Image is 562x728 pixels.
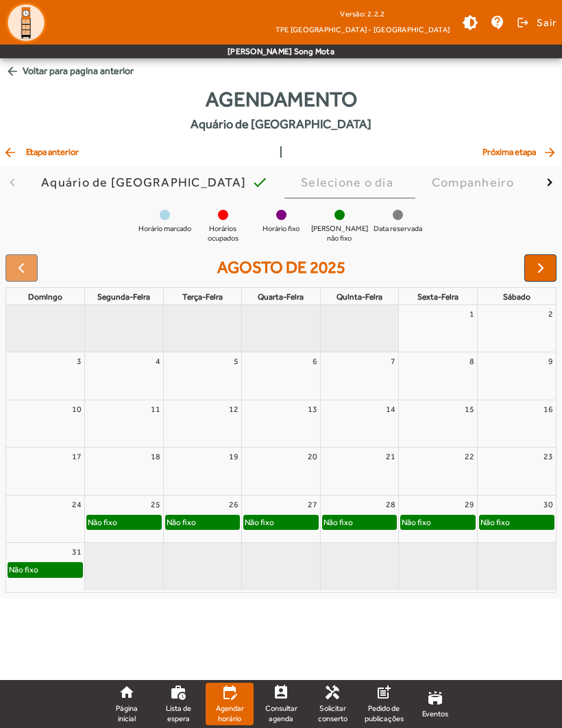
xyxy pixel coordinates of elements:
[543,145,559,159] mat-icon: arrow_forward
[310,352,320,370] a: 6 de agosto de 2025
[206,84,357,114] span: Agendamento
[515,12,557,33] button: Sair
[432,175,520,189] div: Companheiro
[242,352,321,400] td: 6 de agosto de 2025
[148,496,163,513] a: 25 de agosto de 2025
[541,400,556,418] a: 16 de agosto de 2025
[305,496,320,513] a: 27 de agosto de 2025
[3,144,79,160] span: Etapa anterior
[242,495,321,543] td: 27 de agosto de 2025
[87,515,118,529] div: Não fixo
[462,496,477,513] a: 29 de agosto de 2025
[6,543,85,590] td: 31 de agosto de 2025
[305,400,320,418] a: 13 de agosto de 2025
[399,448,478,496] td: 22 de agosto de 2025
[3,145,19,159] mat-icon: arrow_back
[6,495,85,543] td: 24 de agosto de 2025
[273,684,289,701] mat-icon: perm_contact_calendar
[180,289,225,304] a: terça-feira
[305,448,320,465] a: 20 de agosto de 2025
[226,496,241,513] a: 26 de agosto de 2025
[477,495,556,543] td: 30 de agosto de 2025
[365,703,404,723] span: Pedido de publicações
[148,400,163,418] a: 11 de agosto de 2025
[541,496,556,513] a: 30 de agosto de 2025
[211,703,248,723] span: Agendar horário
[262,223,300,233] span: Horário fixo
[477,352,556,400] td: 9 de agosto de 2025
[242,448,321,496] td: 20 de agosto de 2025
[226,448,241,465] a: 19 de agosto de 2025
[462,448,477,465] a: 22 de agosto de 2025
[462,400,477,418] a: 15 de agosto de 2025
[95,289,153,304] a: segunda-feira
[6,352,85,400] td: 3 de agosto de 2025
[160,703,197,723] span: Lista de espera
[320,352,399,400] td: 7 de agosto de 2025
[427,690,443,706] mat-icon: stadium
[311,223,368,243] span: [PERSON_NAME] não fixo
[6,400,85,448] td: 10 de agosto de 2025
[280,144,282,160] span: |
[163,400,242,448] td: 12 de agosto de 2025
[163,495,242,543] td: 26 de agosto de 2025
[69,496,84,513] a: 24 de agosto de 2025
[255,289,306,304] a: quarta-feira
[383,448,398,465] a: 21 de agosto de 2025
[388,352,398,370] a: 7 de agosto de 2025
[163,448,242,496] td: 19 de agosto de 2025
[320,448,399,496] td: 21 de agosto de 2025
[399,352,478,400] td: 8 de agosto de 2025
[25,289,65,304] a: domingo
[6,448,85,496] td: 17 de agosto de 2025
[85,400,164,448] td: 11 de agosto de 2025
[276,23,450,36] span: TPE [GEOGRAPHIC_DATA] - [GEOGRAPHIC_DATA]
[41,175,252,189] div: Aquário de [GEOGRAPHIC_DATA]
[541,448,556,465] a: 23 de agosto de 2025
[69,448,84,465] a: 17 de agosto de 2025
[206,683,254,725] a: Agendar horário
[399,495,478,543] td: 29 de agosto de 2025
[308,683,356,725] a: Solicitar conserto
[276,5,450,23] div: Versão: 2.2.2
[411,683,459,725] a: Eventos
[320,400,399,448] td: 14 de agosto de 2025
[195,223,250,243] span: Horários ocupados
[257,683,305,725] a: Consultar agenda
[334,289,385,304] a: quinta-feira
[108,703,145,723] span: Página inicial
[74,352,84,370] a: 3 de agosto de 2025
[138,223,191,233] span: Horário marcado
[467,352,477,370] a: 8 de agosto de 2025
[374,223,422,233] span: Data reservada
[376,684,392,701] mat-icon: post_add
[5,64,19,78] mat-icon: arrow_back
[477,305,556,352] td: 2 de agosto de 2025
[119,684,135,701] mat-icon: home
[323,515,354,529] div: Não fixo
[546,352,556,370] a: 9 de agosto de 2025
[153,352,163,370] a: 4 de agosto de 2025
[69,400,84,418] a: 10 de agosto de 2025
[221,684,238,701] mat-icon: edit_calendar
[69,543,84,561] a: 31 de agosto de 2025
[399,400,478,448] td: 15 de agosto de 2025
[148,448,163,465] a: 18 de agosto de 2025
[154,683,202,725] a: Lista de espera
[360,683,408,725] a: Pedido de publicações
[191,114,371,133] span: Aquário de [GEOGRAPHIC_DATA]
[467,305,477,323] a: 1 de agosto de 2025
[103,683,151,725] a: Página inicial
[85,448,164,496] td: 18 de agosto de 2025
[480,515,511,529] div: Não fixo
[415,289,461,304] a: sexta-feira
[163,352,242,400] td: 5 de agosto de 2025
[8,563,39,577] div: Não fixo
[314,703,351,723] span: Solicitar conserto
[399,305,478,352] td: 1 de agosto de 2025
[252,174,268,191] mat-icon: check
[500,289,533,304] a: sábado
[85,495,164,543] td: 25 de agosto de 2025
[217,258,345,278] h2: agosto de 2025
[401,515,432,529] div: Não fixo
